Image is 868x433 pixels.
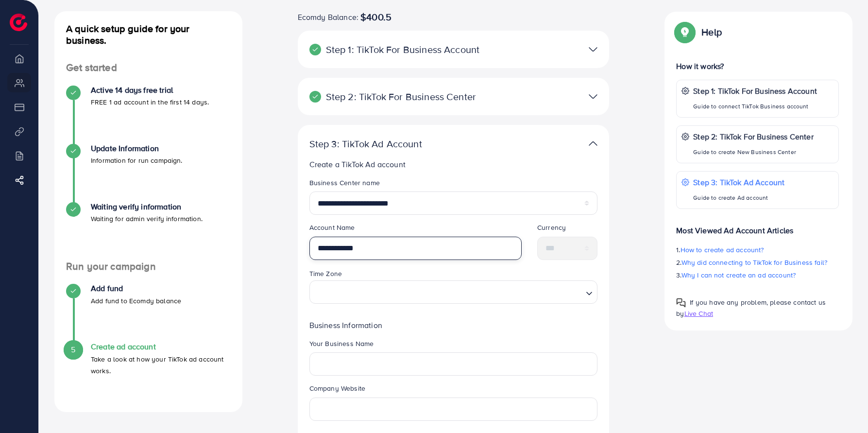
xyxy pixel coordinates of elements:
input: Search for option [314,283,582,301]
p: Add fund to Ecomdy balance [91,295,181,307]
legend: Business Center name [309,178,598,191]
iframe: Chat [827,389,861,426]
h4: A quick setup guide for your business. [54,23,242,46]
span: Ecomdy Balance: [298,11,358,23]
p: Guide to connect TikTok Business account [693,101,817,112]
p: 1. [676,244,839,256]
p: Step 3: TikTok Ad Account [693,176,784,188]
li: Active 14 days free trial [54,86,242,144]
span: Why did connecting to TikTok for Business fail? [681,258,828,267]
p: Step 1: TikTok For Business Account [309,44,496,55]
div: Search for option [309,280,598,304]
p: Information for run campaign. [91,155,183,166]
legend: Company Website [309,383,598,397]
legend: Account Name [309,223,522,236]
h4: Create ad account [91,342,231,351]
p: How it works? [676,60,839,72]
span: Why I can not create an ad account? [681,270,796,280]
li: Add fund [54,284,242,342]
p: 2. [676,257,839,268]
li: Waiting verify information [54,202,242,260]
p: FREE 1 ad account in the first 14 days. [91,96,209,108]
p: Create a TikTok Ad account [309,158,598,170]
h4: Run your campaign [54,260,242,273]
img: TikTok partner [589,89,597,104]
h4: Get started [54,62,242,74]
li: Create ad account [54,342,242,400]
p: Waiting for admin verify information. [91,213,203,225]
p: Step 2: TikTok For Business Center [309,91,496,103]
span: $400.5 [360,11,391,23]
legend: Currency [537,223,597,236]
p: Help [701,26,722,38]
p: Guide to create New Business Center [693,146,813,158]
p: Most Viewed Ad Account Articles [676,217,839,236]
img: Popup guide [676,298,686,308]
h4: Update Information [91,144,183,153]
p: Step 1: TikTok For Business Account [693,85,817,97]
p: Step 3: TikTok Ad Account [309,138,496,150]
p: Guide to create Ad account [693,192,784,204]
p: Take a look at how your TikTok ad account works. [91,353,231,377]
span: If you have any problem, please contact us by [676,297,826,318]
label: Time Zone [309,269,342,278]
img: TikTok partner [589,42,597,56]
span: 5 [71,344,75,355]
h4: Add fund [91,284,181,293]
span: Live Chat [684,309,713,318]
img: logo [10,14,27,31]
img: Popup guide [676,23,694,41]
span: How to create ad account? [681,245,764,255]
p: Step 2: TikTok For Business Center [693,131,813,142]
p: 3. [676,269,839,281]
li: Update Information [54,144,242,202]
legend: Your Business Name [309,339,598,352]
h4: Active 14 days free trial [91,86,209,95]
img: TikTok partner [589,137,597,151]
p: Business Information [309,319,598,331]
h4: Waiting verify information [91,202,203,211]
